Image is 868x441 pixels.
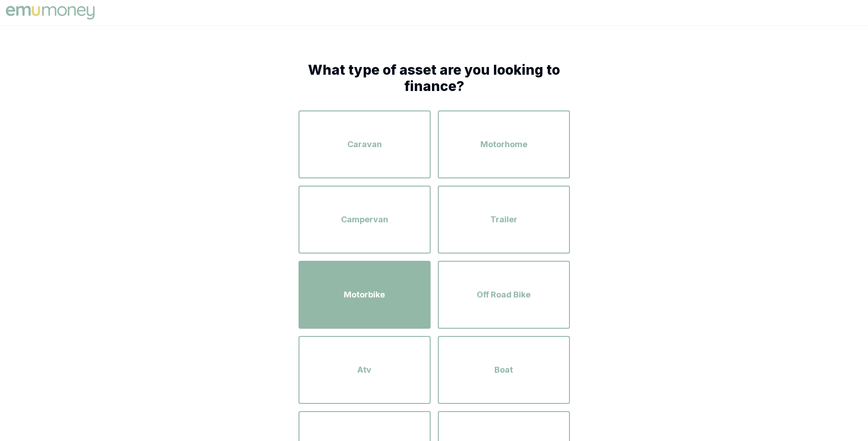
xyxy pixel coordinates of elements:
span: Trailer [490,213,517,226]
button: Campervan [299,186,431,254]
button: Motorbike [299,261,431,329]
button: Trailer [438,186,570,254]
button: Atv [299,336,431,404]
span: Motorbike [344,288,385,301]
span: Caravan [347,138,382,151]
button: Boat [438,336,570,404]
span: Campervan [341,213,388,226]
button: Caravan [299,110,431,178]
button: Motorhome [438,110,570,178]
span: Boat [494,364,513,376]
h1: What type of asset are you looking to finance? [299,62,570,94]
span: Motorhome [480,138,527,151]
button: Off Road Bike [438,261,570,329]
span: Atv [357,364,371,376]
img: Emu Money Test [4,4,97,22]
span: Off Road Bike [477,288,531,301]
